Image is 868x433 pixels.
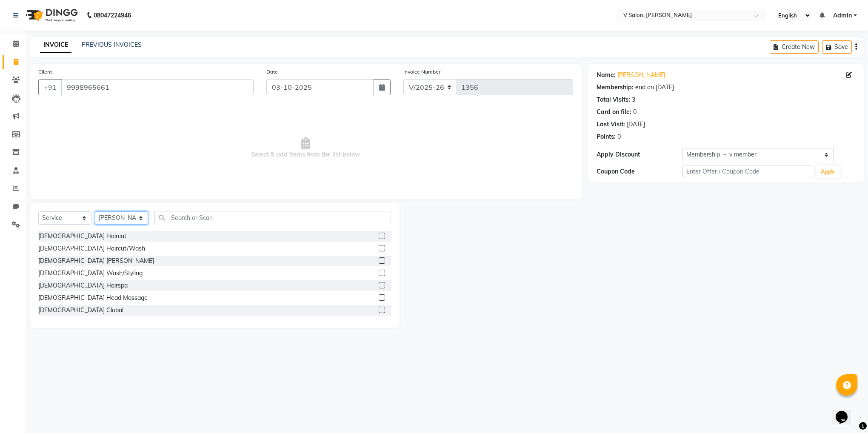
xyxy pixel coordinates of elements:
[38,269,143,278] div: [DEMOGRAPHIC_DATA] Wash/Styling
[38,105,573,191] span: Select & add items from the list below
[597,71,616,80] div: Name:
[597,150,683,159] div: Apply Discount
[770,40,819,54] button: Create New
[633,108,637,117] div: 0
[682,165,812,178] input: Enter Offer / Coupon Code
[597,132,616,141] div: Points:
[40,37,71,53] a: INVOICE
[822,40,852,54] button: Save
[38,68,52,76] label: Client
[635,83,674,92] div: end on [DATE]
[266,68,278,76] label: Date
[597,83,634,92] div: Membership:
[627,120,645,129] div: [DATE]
[833,11,852,20] span: Admin
[94,3,131,27] b: 08047224946
[38,306,123,315] div: [DEMOGRAPHIC_DATA] Global
[38,232,126,241] div: [DEMOGRAPHIC_DATA] Haircut
[82,41,142,48] a: PREVIOUS INVOICES
[61,79,254,95] input: Search by Name/Mobile/Email/Code
[617,71,665,80] a: [PERSON_NAME]
[617,132,621,141] div: 0
[832,399,859,424] iframe: chat widget
[38,256,154,265] div: [DEMOGRAPHIC_DATA] [PERSON_NAME]
[38,281,128,290] div: [DEMOGRAPHIC_DATA] Hairspa
[632,95,635,104] div: 3
[38,244,145,253] div: [DEMOGRAPHIC_DATA] Haircut/Wash
[38,293,148,302] div: [DEMOGRAPHIC_DATA] Head Massage
[597,167,683,176] div: Coupon Code
[597,95,630,104] div: Total Visits:
[597,120,625,129] div: Last Visit:
[22,3,80,27] img: logo
[403,68,440,76] label: Invoice Number
[38,79,62,95] button: +91
[154,211,391,224] input: Search or Scan
[597,108,631,117] div: Card on file:
[816,165,840,178] button: Apply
